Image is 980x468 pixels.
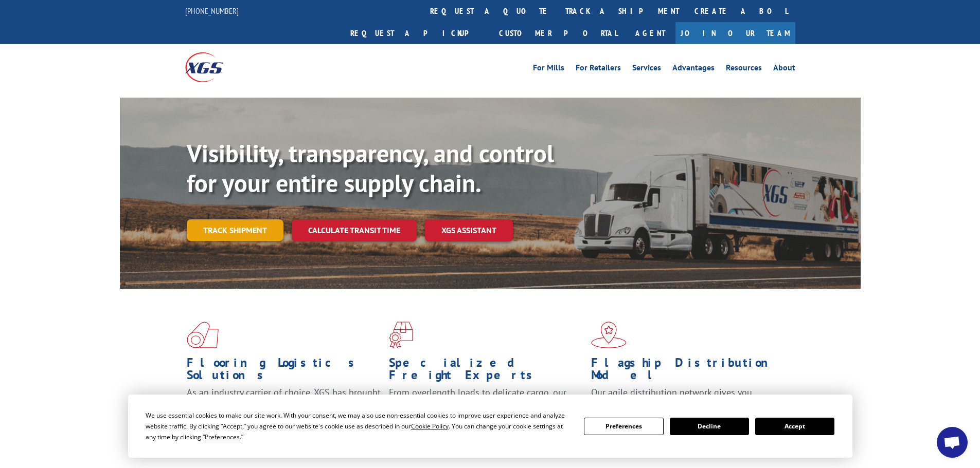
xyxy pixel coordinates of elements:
a: Track shipment [187,219,283,241]
div: Open chat [937,427,968,458]
a: For Mills [533,64,564,75]
a: Agent [625,22,675,44]
span: Preferences [205,433,240,441]
h1: Flooring Logistics Solutions [187,357,381,386]
span: As an industry carrier of choice, XGS has brought innovation and dedication to flooring logistics... [187,386,381,423]
div: We use essential cookies to make our site work. With your consent, we may also use non-essential ... [146,410,572,442]
a: Resources [726,64,762,75]
h1: Flagship Distribution Model [591,357,786,386]
a: Services [632,64,661,75]
h1: Specialized Freight Experts [389,357,583,386]
button: Accept [755,418,834,435]
span: Our agile distribution network gives you nationwide inventory management on demand. [591,386,780,410]
a: About [773,64,795,75]
img: xgs-icon-flagship-distribution-model-red [591,322,627,348]
a: Customer Portal [491,22,625,44]
img: xgs-icon-total-supply-chain-intelligence-red [187,322,219,348]
img: xgs-icon-focused-on-flooring-red [389,322,413,348]
b: Visibility, transparency, and control for your entire supply chain. [187,137,554,199]
a: XGS ASSISTANT [425,219,513,241]
span: Cookie Policy [411,422,449,430]
a: Join Our Team [675,22,795,44]
a: Advantages [672,64,715,75]
a: Request a pickup [343,22,491,44]
a: [PHONE_NUMBER] [185,6,239,16]
p: From overlength loads to delicate cargo, our experienced staff knows the best way to move your fr... [389,386,583,432]
button: Decline [670,418,749,435]
button: Preferences [584,418,663,435]
div: Cookie Consent Prompt [128,395,852,458]
a: Calculate transit time [292,219,417,241]
a: For Retailers [576,64,621,75]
